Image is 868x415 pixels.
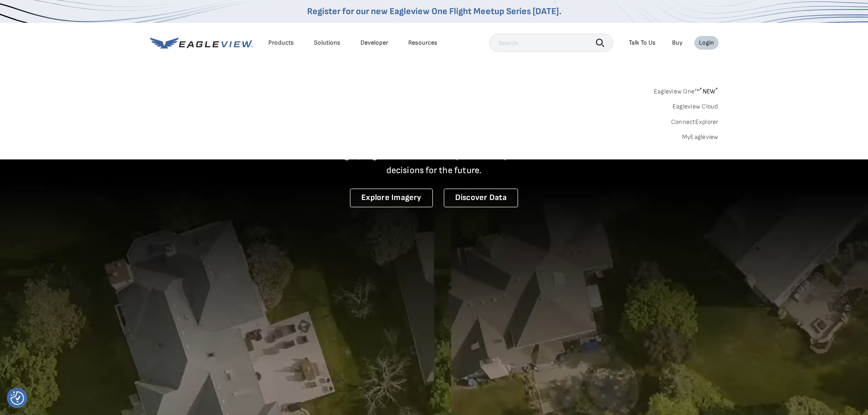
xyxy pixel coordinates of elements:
div: Talk To Us [629,39,656,47]
span: NEW [699,87,718,95]
a: MyEagleview [682,133,719,141]
div: Resources [408,39,437,47]
a: Buy [672,39,683,47]
div: Login [699,39,714,47]
button: Consent Preferences [10,391,24,405]
a: Explore Imagery [350,189,433,207]
a: ConnectExplorer [671,118,719,126]
a: Register for our new Eagleview One Flight Meetup Series [DATE]. [307,6,561,17]
a: Eagleview One™*NEW* [654,85,719,95]
input: Search [489,34,613,52]
div: Products [268,39,294,47]
img: Revisit consent button [10,391,24,405]
a: Discover Data [444,189,518,207]
div: Solutions [314,39,340,47]
a: Eagleview Cloud [673,102,719,111]
a: Developer [360,39,388,47]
